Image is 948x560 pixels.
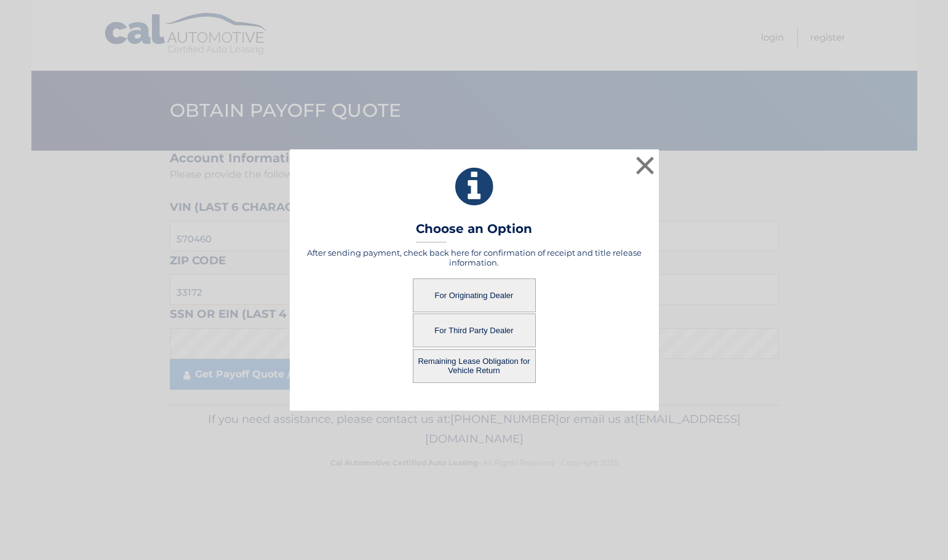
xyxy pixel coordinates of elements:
button: For Originating Dealer [413,278,536,312]
h5: After sending payment, check back here for confirmation of receipt and title release information. [305,248,643,267]
button: For Third Party Dealer [413,314,536,347]
h3: Choose an Option [416,221,532,243]
button: Remaining Lease Obligation for Vehicle Return [413,349,536,383]
button: × [633,153,658,178]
